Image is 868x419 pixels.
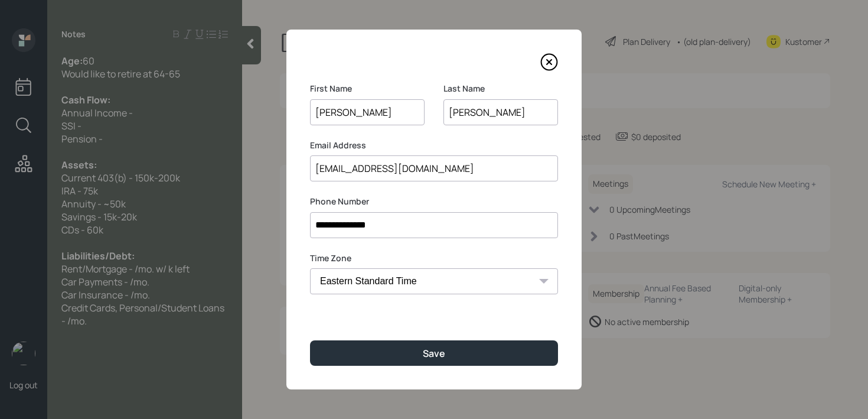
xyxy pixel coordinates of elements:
[423,347,445,360] div: Save
[310,252,558,264] label: Time Zone
[310,340,558,366] button: Save
[310,196,558,207] label: Phone Number
[310,139,558,151] label: Email Address
[443,83,558,95] label: Last Name
[310,83,425,95] label: First Name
